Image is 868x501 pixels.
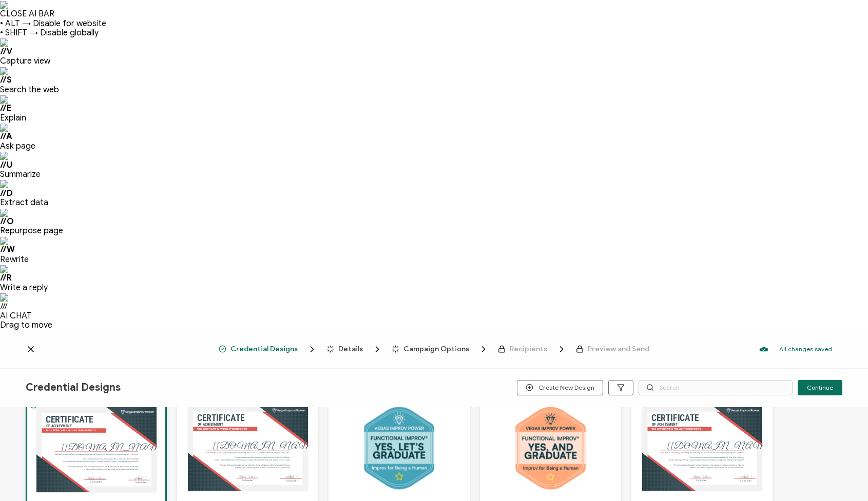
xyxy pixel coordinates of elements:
[498,344,567,354] span: Recipients
[113,61,173,67] div: Keywords by Traffic
[102,59,110,68] img: tab_keywords_by_traffic_grey.svg
[576,345,649,353] span: Preview and Send
[219,344,649,354] div: Breadcrumb
[779,345,832,353] p: All changes saved
[798,380,842,395] button: Continue
[219,344,317,354] span: Credential Designs
[510,345,547,353] span: Recipients
[338,345,363,353] span: Details
[29,16,50,25] div: v 4.0.25
[588,345,649,353] span: Preview and Send
[403,345,469,353] span: Campaign Options
[27,27,113,35] div: Domain: [DOMAIN_NAME]
[230,345,298,353] span: Credential Designs
[807,385,833,391] span: Continue
[326,344,382,354] span: Details
[392,344,489,354] span: Campaign Options
[39,61,92,67] div: Domain Overview
[28,59,36,68] img: tab_domain_overview_orange.svg
[517,380,603,395] button: Create New Design
[16,27,25,35] img: website_grey.svg
[639,380,793,395] input: Search
[16,16,25,25] img: logo_orange.svg
[526,384,594,391] span: Create New Design
[817,452,868,501] iframe: Chat Widget
[26,381,121,394] span: Credential Designs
